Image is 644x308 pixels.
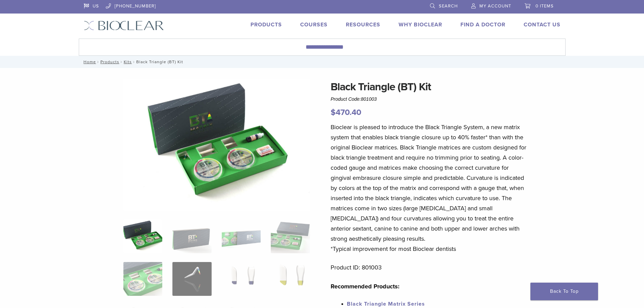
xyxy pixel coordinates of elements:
h1: Black Triangle (BT) Kit [331,79,529,95]
a: Products [100,60,119,64]
a: Products [251,21,282,28]
span: My Account [479,3,511,9]
span: / [119,60,124,64]
span: Product Code: [331,96,377,102]
a: Contact Us [524,21,560,28]
strong: Recommended Products: [331,283,400,290]
span: / [96,60,100,64]
img: Black Triangle (BT) Kit - Image 2 [172,219,211,253]
bdi: 470.40 [331,108,361,117]
span: / [132,60,136,64]
span: 0 items [535,3,554,9]
a: Black Triangle Matrix Series [347,301,425,307]
img: Intro Black Triangle Kit-6 - Copy [123,79,310,211]
img: Black Triangle (BT) Kit - Image 4 [271,219,310,253]
p: Product ID: 801003 [331,262,529,273]
img: Black Triangle (BT) Kit - Image 6 [172,262,211,296]
img: Bioclear [84,21,164,30]
img: Black Triangle (BT) Kit - Image 7 [222,262,261,296]
span: Search [439,3,458,9]
nav: Black Triangle (BT) Kit [79,56,566,68]
img: Black Triangle (BT) Kit - Image 3 [222,219,261,253]
a: Home [81,60,96,64]
span: $ [331,108,336,117]
a: Back To Top [530,283,598,300]
a: Courses [300,21,328,28]
img: Black Triangle (BT) Kit - Image 8 [271,262,310,296]
p: Bioclear is pleased to introduce the Black Triangle System, a new matrix system that enables blac... [331,122,529,254]
img: Black Triangle (BT) Kit - Image 5 [123,262,162,296]
a: Why Bioclear [399,21,442,28]
img: Intro-Black-Triangle-Kit-6-Copy-e1548792917662-324x324.jpg [123,219,162,253]
a: Resources [346,21,380,28]
a: Kits [124,60,132,64]
a: Find A Doctor [460,21,505,28]
span: 801003 [361,96,377,102]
